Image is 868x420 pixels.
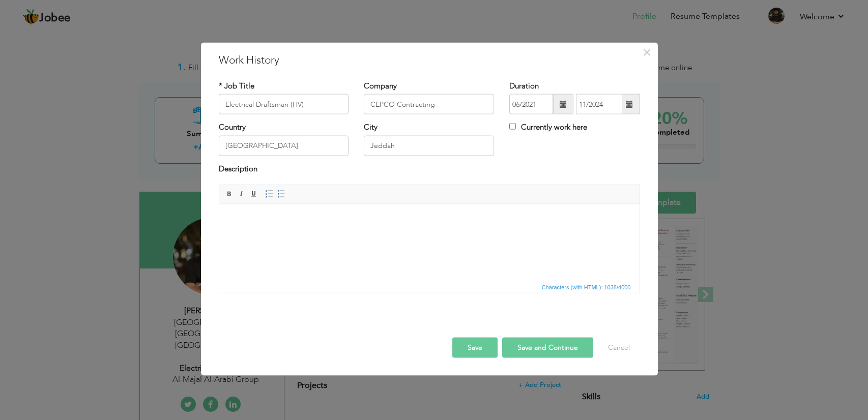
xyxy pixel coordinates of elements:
a: Insert/Remove Numbered List [264,189,275,200]
iframe: Rich Text Editor, workEditor [219,204,640,281]
h3: Work History [219,53,640,68]
span: × [643,43,651,62]
input: From [509,94,553,114]
label: Description [219,163,257,174]
button: Close [639,44,655,61]
label: Company [364,81,397,92]
label: Currently work here [509,122,587,133]
div: Statistics [540,283,634,292]
button: Save and Continue [502,338,593,358]
button: Cancel [598,338,640,358]
label: City [364,122,378,133]
a: Italic [236,189,247,200]
button: Save [452,338,498,358]
span: Characters (with HTML): 1038/4000 [540,283,633,292]
input: Currently work here [509,123,516,130]
label: Country [219,122,246,133]
a: Bold [224,189,235,200]
a: Underline [248,189,259,200]
input: Present [576,94,622,114]
a: Insert/Remove Bulleted List [276,189,287,200]
label: Duration [509,81,539,92]
label: * Job Title [219,81,254,92]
